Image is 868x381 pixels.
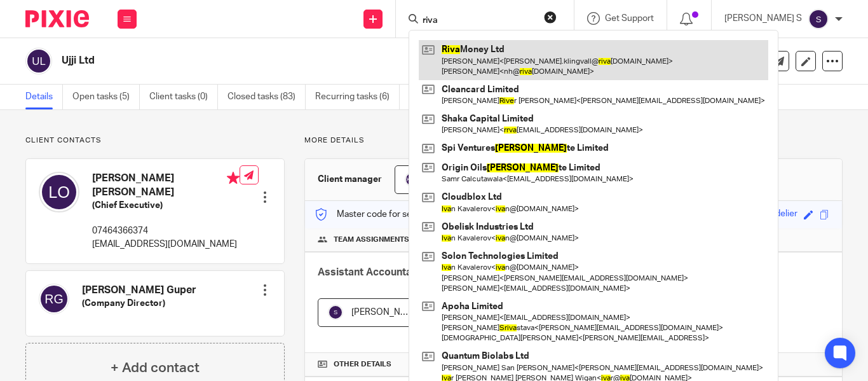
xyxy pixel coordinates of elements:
h5: (Chief Executive) [92,199,240,212]
span: Other details [334,359,391,370]
span: Team assignments [334,235,409,245]
p: Master code for secure communications and files [315,208,534,221]
a: Client tasks (0) [149,85,218,109]
h3: Client manager [318,173,382,186]
span: Get Support [605,14,654,23]
p: More details [304,135,843,146]
a: Closed tasks (83) [227,85,306,109]
p: Client contacts [25,135,285,146]
button: Clear [544,11,557,24]
p: 07464366374 [92,225,240,237]
p: [PERSON_NAME] S [724,12,802,25]
a: Open tasks (5) [72,85,140,109]
p: [EMAIL_ADDRESS][DOMAIN_NAME] [92,238,240,251]
img: svg%3E [39,172,79,212]
img: Pixie [25,10,89,27]
input: Search [421,15,536,27]
h4: + Add contact [111,358,200,378]
img: svg%3E [808,9,829,29]
img: svg%3E [39,284,69,314]
img: svg%3E [405,172,420,187]
img: svg%3E [25,48,52,74]
h4: [PERSON_NAME] [PERSON_NAME] [92,172,240,199]
span: [PERSON_NAME] S [351,308,429,317]
a: Recurring tasks (6) [315,85,400,109]
h4: [PERSON_NAME] Guper [82,284,196,297]
span: Assistant Accountant [318,267,421,277]
img: svg%3E [328,305,343,320]
i: Primary [227,172,240,184]
h5: (Company Director) [82,297,196,310]
a: Details [25,85,63,109]
h2: Ujji Ltd [62,54,548,67]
